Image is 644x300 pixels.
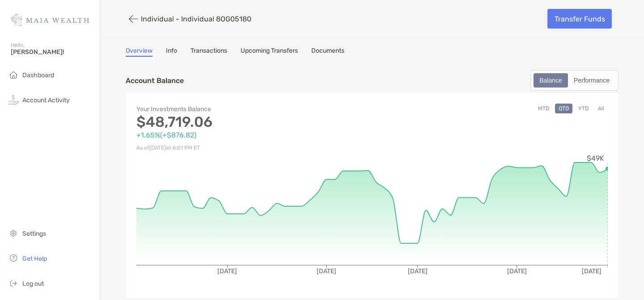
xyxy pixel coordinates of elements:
p: Account Balance [126,75,184,86]
p: Your Investments Balance [136,104,372,115]
a: Overview [126,47,153,57]
span: Account Activity [22,96,70,104]
span: [PERSON_NAME]! [11,48,94,56]
button: MTD [534,104,553,113]
a: Transfer Funds [547,9,612,29]
img: settings icon [8,228,19,238]
div: Performance [569,74,614,87]
span: Get Help [22,255,47,262]
button: YTD [575,104,592,113]
p: As of [DATE] at 6:01 PM ET [136,142,372,154]
button: QTD [555,104,572,113]
div: segmented control [530,70,619,91]
img: household icon [8,69,19,80]
p: +1.65% ( +$876.82 ) [136,129,372,141]
span: Dashboard [22,71,54,79]
a: Upcoming Transfers [241,47,298,57]
div: Balance [534,74,567,87]
button: All [594,104,608,113]
tspan: [DATE] [317,267,336,275]
p: $48,719.06 [136,117,372,128]
tspan: [DATE] [582,267,602,275]
a: Documents [311,47,344,57]
tspan: [DATE] [217,267,237,275]
img: get-help icon [8,253,19,263]
tspan: [DATE] [408,267,428,275]
img: activity icon [8,94,19,105]
tspan: $49K [587,154,604,162]
a: Info [166,47,177,57]
a: Transactions [191,47,227,57]
span: Log out [22,280,44,287]
img: Zoe Logo [11,4,89,36]
tspan: [DATE] [507,267,527,275]
img: logout icon [8,278,19,288]
span: Settings [22,230,46,237]
p: Individual - Individual 8OG05180 [141,15,251,23]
